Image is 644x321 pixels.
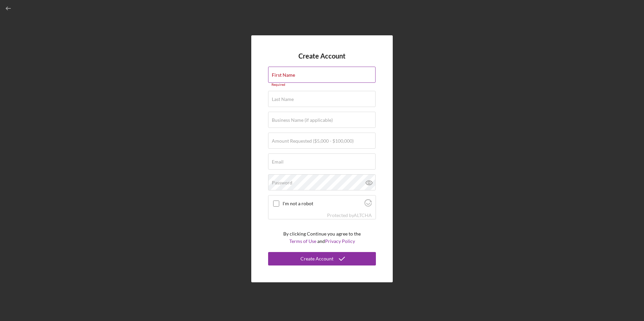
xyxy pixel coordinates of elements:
[272,159,284,165] label: Email
[272,72,295,78] label: First Name
[268,83,376,87] div: Required
[283,201,362,206] label: I'm not a robot
[283,230,361,245] p: By clicking Continue you agree to the and
[289,238,316,244] a: Terms of Use
[298,52,346,60] h4: Create Account
[325,238,355,244] a: Privacy Policy
[300,252,333,265] div: Create Account
[354,212,372,218] a: Visit Altcha.org
[272,97,294,102] label: Last Name
[364,202,372,208] a: Visit Altcha.org
[272,138,354,144] label: Amount Requested ($5,000 - $100,000)
[272,180,292,185] label: Password
[268,252,376,265] button: Create Account
[327,213,372,218] div: Protected by
[272,117,333,123] label: Business Name (if applicable)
